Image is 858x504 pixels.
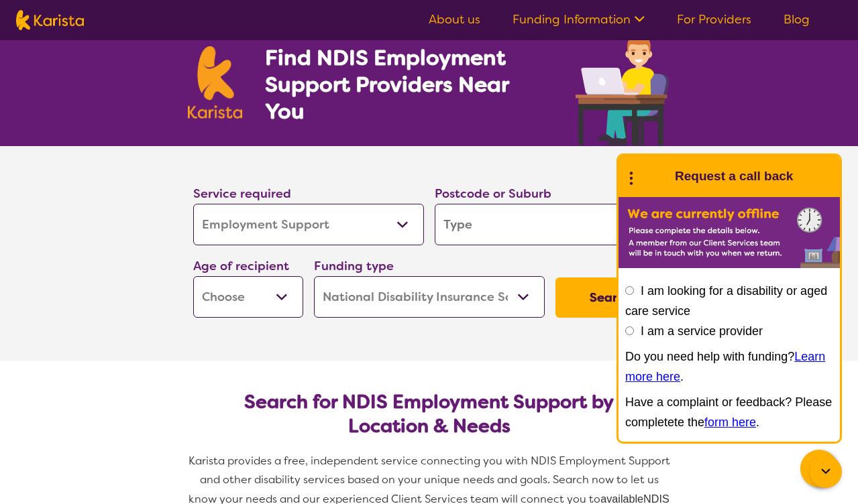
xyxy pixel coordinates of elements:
[675,166,793,186] h1: Request a call back
[641,324,763,338] label: I am a service provider
[640,163,667,190] img: Karista
[435,186,551,202] label: Postcode or Suburb
[800,450,838,487] button: Channel Menu
[265,44,552,125] h1: Find NDIS Employment Support Providers Near You
[204,390,655,438] h2: Search for NDIS Employment Support by Location & Needs
[435,204,665,245] input: Type
[314,258,394,274] label: Funding type
[513,11,645,27] a: Funding Information
[576,29,671,146] img: employment-support
[625,392,833,432] p: Have a complaint or feedback? Please completete the .
[429,11,480,27] a: About us
[555,277,665,318] button: Search
[193,186,291,202] label: Service required
[625,346,833,387] p: Do you need help with funding? .
[16,10,84,30] img: Karista logo
[625,284,827,318] label: I am looking for a disability or aged care service
[188,46,243,119] img: Karista logo
[677,11,751,27] a: For Providers
[784,11,810,27] a: Blog
[619,197,840,268] img: Karista offline chat form to request call back
[193,258,289,274] label: Age of recipient
[704,416,756,429] a: form here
